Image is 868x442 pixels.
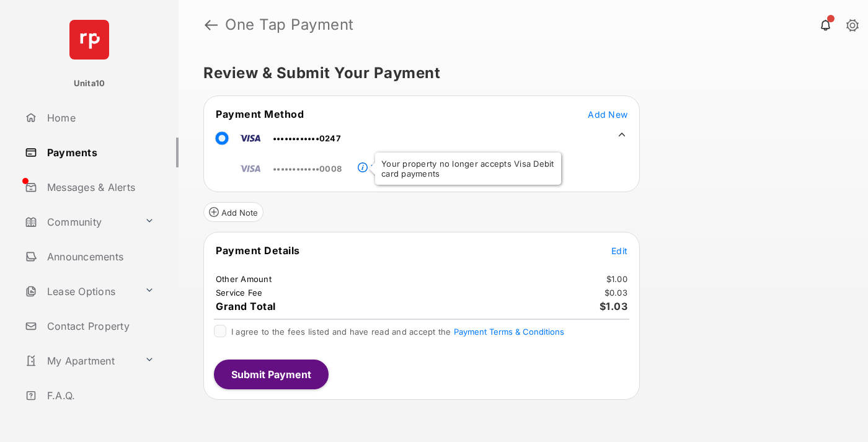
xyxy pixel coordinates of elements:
[216,244,300,257] span: Payment Details
[368,153,472,174] a: Payment Method Unavailable
[20,276,139,306] a: Lease Options
[216,300,276,312] span: Grand Total
[216,108,304,120] span: Payment Method
[20,381,179,410] a: F.A.Q.
[20,103,179,133] a: Home
[588,109,627,120] span: Add New
[600,300,628,312] span: $1.03
[273,133,341,143] span: ••••••••••••0247
[20,138,179,167] a: Payments
[20,311,179,341] a: Contact Property
[20,346,139,376] a: My Apartment
[74,77,105,90] p: Unita10
[231,327,564,337] span: I agree to the fees listed and have read and accept the
[273,164,342,174] span: ••••••••••••0008
[606,273,628,285] td: $1.00
[69,20,109,60] img: svg+xml;base64,PHN2ZyB4bWxucz0iaHR0cDovL3d3dy53My5vcmcvMjAwMC9zdmciIHdpZHRoPSI2NCIgaGVpZ2h0PSI2NC...
[225,17,354,32] strong: One Tap Payment
[611,245,627,256] span: Edit
[454,327,564,337] button: I agree to the fees listed and have read and accept the
[214,360,329,389] button: Submit Payment
[215,273,272,285] td: Other Amount
[588,108,627,120] button: Add New
[20,172,179,202] a: Messages & Alerts
[203,66,833,81] h5: Review & Submit Your Payment
[611,244,627,257] button: Edit
[20,242,179,272] a: Announcements
[375,152,561,185] div: Your property no longer accepts Visa Debit card payments
[20,207,139,237] a: Community
[604,287,628,298] td: $0.03
[203,202,263,222] button: Add Note
[215,287,263,298] td: Service Fee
